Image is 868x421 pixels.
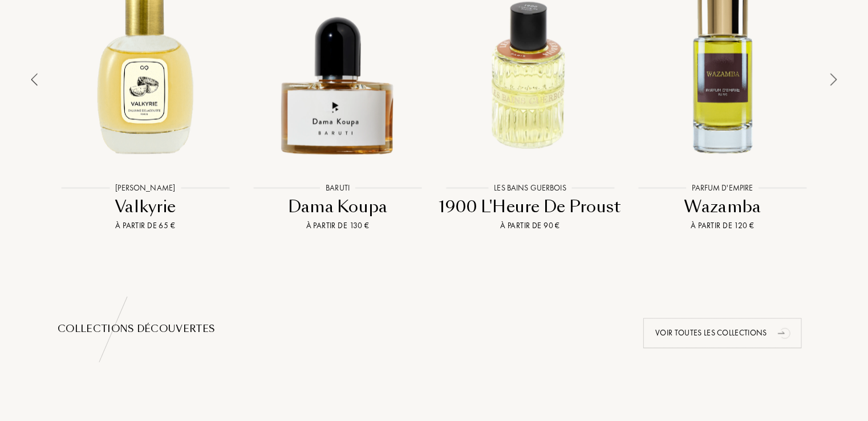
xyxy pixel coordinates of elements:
div: Dama Koupa [245,196,432,218]
div: Baruti [320,183,355,195]
div: animation [774,322,797,345]
div: [PERSON_NAME] [109,183,181,195]
img: arrow_thin_left.png [31,74,38,86]
div: Valkyrie [52,196,239,218]
div: 1900 L'Heure De Proust [437,196,624,218]
div: À partir de 90 € [437,220,624,232]
img: arrow_thin.png [830,74,837,86]
div: À partir de 120 € [630,220,817,232]
a: Voir toutes les collectionsanimation [635,318,810,349]
div: Collections découvertes [58,323,810,337]
div: Voir toutes les collections [643,318,802,349]
div: À partir de 130 € [245,220,432,232]
div: Parfum d'Empire [687,183,759,195]
div: Les Bains Guerbois [488,183,572,195]
div: Wazamba [630,196,817,218]
div: À partir de 65 € [52,220,239,232]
